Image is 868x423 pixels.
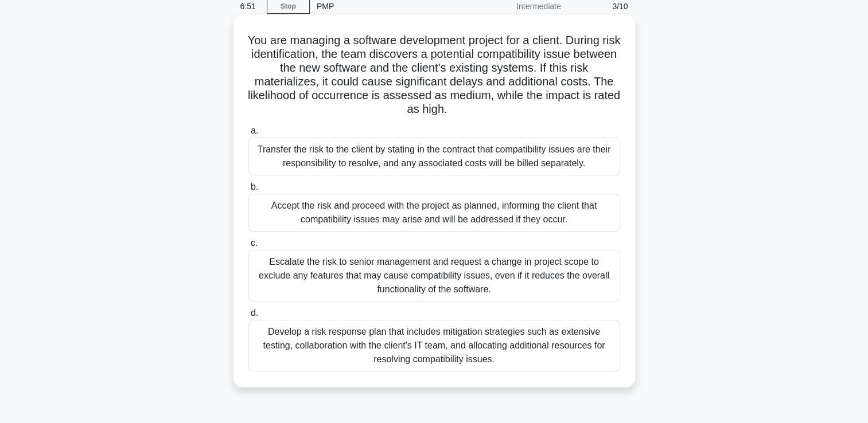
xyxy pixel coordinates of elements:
div: Transfer the risk to the client by stating in the contract that compatibility issues are their re... [248,138,620,175]
div: Accept the risk and proceed with the project as planned, informing the client that compatibility ... [248,194,620,232]
span: d. [251,308,258,318]
span: b. [251,182,258,191]
div: Develop a risk response plan that includes mitigation strategies such as extensive testing, colla... [248,320,620,371]
span: a. [251,126,258,135]
div: Escalate the risk to senior management and request a change in project scope to exclude any featu... [248,250,620,301]
h5: You are managing a software development project for a client. During risk identification, the tea... [247,33,621,117]
span: c. [251,238,258,248]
